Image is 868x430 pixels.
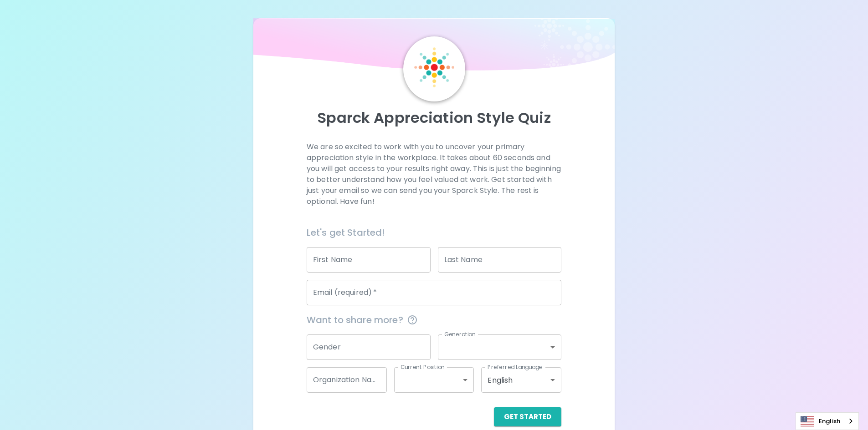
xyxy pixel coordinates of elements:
[264,109,604,127] p: Sparck Appreciation Style Quiz
[488,363,542,371] label: Preferred Language
[796,413,858,430] a: English
[414,47,454,87] img: Sparck Logo
[253,18,615,75] img: wave
[796,412,859,430] div: Language
[481,367,561,393] div: English
[307,225,561,240] h6: Let's get Started!
[494,407,561,426] button: Get Started
[444,330,476,338] label: Generation
[407,314,418,325] svg: This information is completely confidential and only used for aggregated appreciation studies at ...
[307,313,561,327] span: Want to share more?
[307,142,561,207] p: We are so excited to work with you to uncover your primary appreciation style in the workplace. I...
[796,412,859,430] aside: Language selected: English
[401,363,445,371] label: Current Position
